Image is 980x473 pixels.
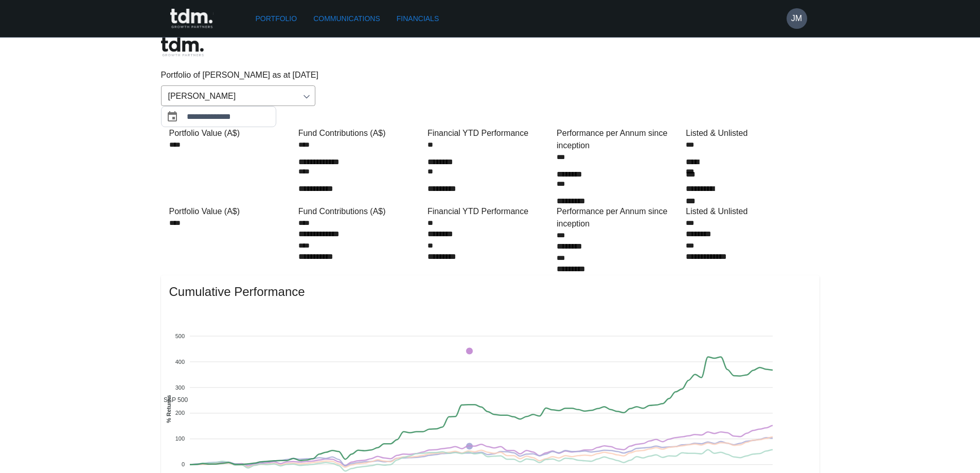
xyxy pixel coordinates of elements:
span: S&P 500 [156,396,188,404]
button: Choose date, selected date is Sep 30, 2025 [162,107,183,127]
tspan: 300 [175,384,184,391]
tspan: 0 [181,462,184,468]
span: Cumulative Performance [169,284,811,300]
a: Financials [393,9,443,28]
text: % Returns [165,395,171,423]
div: Portfolio Value (A$) [169,205,294,218]
tspan: 100 [175,436,184,442]
div: Performance per Annum since inception [557,205,682,230]
tspan: 500 [175,333,184,339]
div: Listed & Unlisted [686,205,811,218]
h6: JM [791,12,802,25]
tspan: 200 [175,410,184,416]
p: Portfolio of [PERSON_NAME] as at [DATE] [161,69,819,81]
div: Financial YTD Performance [427,205,553,218]
button: JM [787,8,807,29]
div: Fund Contributions (A$) [298,127,423,139]
tspan: 400 [175,359,184,365]
a: Portfolio [252,9,301,28]
div: Financial YTD Performance [427,127,553,139]
div: Portfolio Value (A$) [169,127,294,139]
div: Listed & Unlisted [686,127,811,139]
div: Fund Contributions (A$) [298,205,423,218]
a: Communications [309,9,384,28]
div: Performance per Annum since inception [557,127,682,152]
div: [PERSON_NAME] [161,85,315,106]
